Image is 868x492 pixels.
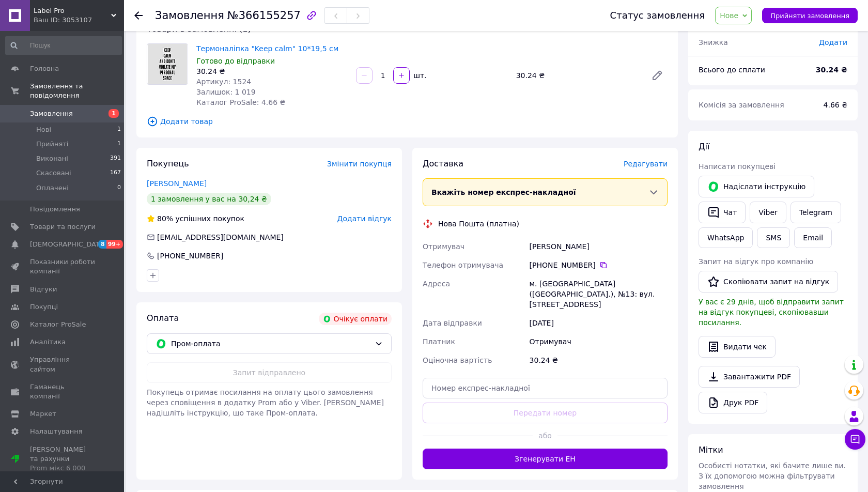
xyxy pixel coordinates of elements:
[98,240,106,249] span: 8
[30,109,73,118] span: Замовлення
[528,332,670,351] div: Отримувач
[528,237,670,256] div: [PERSON_NAME]
[36,183,69,193] span: Оплачені
[196,98,285,106] span: Каталог ProSale: 4.66 ₴
[30,337,66,347] span: Аналітика
[436,219,522,229] div: Нова Пошта (платна)
[36,125,51,134] span: Нові
[423,159,463,168] span: Доставка
[762,8,858,23] button: Прийняти замовлення
[699,298,844,327] span: У вас є 29 днів, щоб відправити запит на відгук покупцеві, скопіювавши посилання.
[147,362,392,383] button: Запит відправлено
[699,445,723,455] span: Мітки
[699,227,753,248] a: WhatsApp
[431,188,576,196] span: Вкажіть номер експрес-накладної
[528,274,670,314] div: м. [GEOGRAPHIC_DATA] ([GEOGRAPHIC_DATA].), №13: вул. [STREET_ADDRESS]
[147,116,668,127] span: Додати товар
[819,38,847,47] span: Додати
[30,257,96,276] span: Показники роботи компанії
[147,193,271,205] div: 1 замовлення у вас на 30,24 ₴
[757,227,790,248] button: SMS
[699,462,846,490] span: Особисті нотатки, які бачите лише ви. З їх допомогою можна фільтрувати замовлення
[30,240,106,249] span: [DEMOGRAPHIC_DATA]
[824,101,847,109] span: 4.66 ₴
[196,57,275,65] span: Готово до відправки
[196,78,251,86] span: Артикул: 1524
[423,337,455,346] span: Платник
[5,36,122,55] input: Пошук
[699,101,784,109] span: Комісія за замовлення
[227,9,301,22] span: №366155257
[327,160,392,168] span: Змінити покупця
[36,140,68,149] span: Прийняті
[794,227,832,248] button: Email
[30,64,59,73] span: Головна
[30,302,58,312] span: Покупці
[770,12,849,20] span: Прийняти замовлення
[157,214,173,223] span: 80%
[147,388,384,417] span: Покупець отримає посилання на оплату цього замовлення через сповіщення в додатку Prom або у Viber...
[110,154,121,163] span: 391
[110,168,121,178] span: 167
[699,392,767,413] a: Друк PDF
[30,427,83,436] span: Налаштування
[147,179,207,188] a: [PERSON_NAME]
[30,409,56,419] span: Маркет
[30,355,96,374] span: Управління сайтом
[624,160,668,168] span: Редагувати
[423,356,492,364] span: Оціночна вартість
[699,38,728,47] span: Знижка
[30,445,96,473] span: [PERSON_NAME] та рахунки
[845,429,865,450] button: Чат з покупцем
[337,214,392,223] span: Додати відгук
[156,251,224,261] div: [PHONE_NUMBER]
[196,66,348,76] div: 30.24 ₴
[157,233,284,241] span: [EMAIL_ADDRESS][DOMAIN_NAME]
[34,6,111,16] span: Label Pro
[106,240,123,249] span: 99+
[155,9,224,22] span: Замовлення
[647,65,668,86] a: Редагувати
[30,82,124,100] span: Замовлення та повідомлення
[530,260,668,270] div: [PHONE_NUMBER]
[791,202,841,223] a: Telegram
[30,222,96,232] span: Товари та послуги
[699,202,746,223] button: Чат
[30,205,80,214] span: Повідомлення
[147,213,244,224] div: успішних покупок
[699,336,776,358] button: Видати чек
[423,378,668,398] input: Номер експрес-накладної
[34,16,124,25] div: Ваш ID: 3053107
[533,431,557,441] span: або
[148,44,187,84] img: Термоналіпка "Keep calm" 10*19,5 см
[30,382,96,401] span: Гаманець компанії
[699,66,765,74] span: Всього до сплати
[109,109,119,118] span: 1
[423,449,668,469] button: Згенерувати ЕН
[423,319,482,327] span: Дата відправки
[36,168,71,178] span: Скасовані
[30,285,57,294] span: Відгуки
[750,202,786,223] a: Viber
[512,68,643,83] div: 30.24 ₴
[117,125,121,134] span: 1
[147,159,189,168] span: Покупець
[147,313,179,323] span: Оплата
[528,314,670,332] div: [DATE]
[720,11,738,20] span: Нове
[196,44,338,53] a: Термоналіпка "Keep calm" 10*19,5 см
[699,162,776,171] span: Написати покупцеві
[30,320,86,329] span: Каталог ProSale
[610,10,705,21] div: Статус замовлення
[134,10,143,21] div: Повернутися назад
[36,154,68,163] span: Виконані
[196,88,256,96] span: Залишок: 1 019
[30,464,96,473] div: Prom мікс 6 000
[117,140,121,149] span: 1
[117,183,121,193] span: 0
[699,257,813,266] span: Запит на відгук про компанію
[423,280,450,288] span: Адреса
[699,176,814,197] button: Надіслати інструкцію
[699,142,709,151] span: Дії
[699,366,800,388] a: Завантажити PDF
